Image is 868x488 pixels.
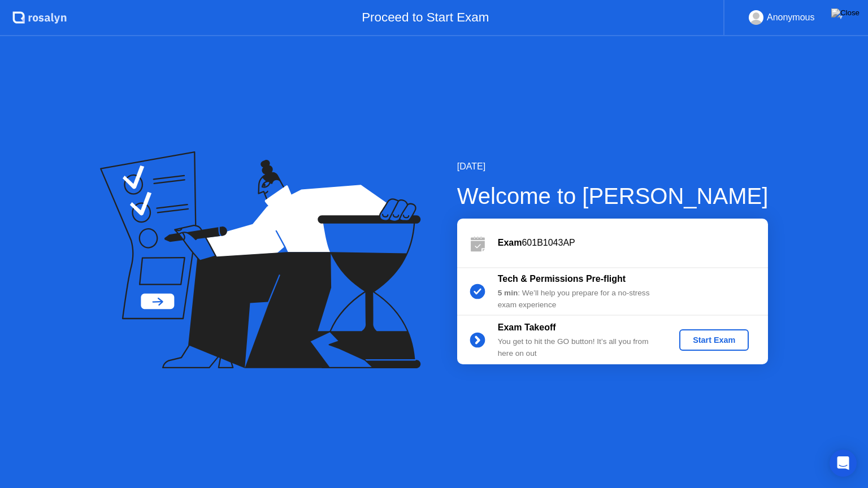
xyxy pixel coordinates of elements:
div: You get to hit the GO button! It’s all you from here on out [498,336,661,359]
div: 601B1043AP [498,236,768,250]
button: Start Exam [679,329,749,351]
div: Welcome to [PERSON_NAME] [457,179,769,213]
b: Exam [498,238,522,247]
div: Anonymous [767,10,815,25]
b: 5 min [498,289,518,297]
div: Open Intercom Messenger [830,450,857,477]
img: Close [831,8,860,18]
b: Tech & Permissions Pre-flight [498,274,626,284]
div: Start Exam [684,335,744,345]
div: : We’ll help you prepare for a no-stress exam experience [498,287,661,311]
b: Exam Takeoff [498,323,556,332]
div: [DATE] [457,160,769,173]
